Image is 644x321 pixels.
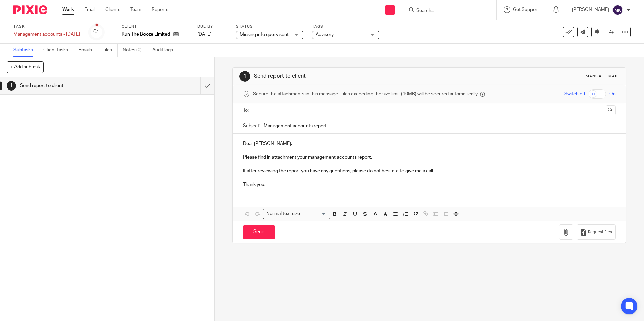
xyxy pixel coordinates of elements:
[102,44,118,57] a: Files
[197,24,228,29] label: Due by
[606,105,616,115] button: Cc
[564,91,585,97] span: Switch off
[577,224,616,240] button: Request files
[236,24,303,29] label: Status
[243,107,250,114] label: To:
[243,168,615,174] p: If after reviewing the report you have any questions, please do not hesitate to give me a call.
[254,73,444,80] h1: Send report to client
[588,229,612,235] span: Request files
[586,74,619,79] div: Manual email
[243,154,615,161] p: Please find in attachment your management accounts report.
[240,32,289,37] span: Missing info query sent
[243,225,275,240] input: Send
[197,32,212,37] span: [DATE]
[312,24,379,29] label: Tags
[13,31,80,38] div: Management accounts - [DATE]
[243,140,615,147] p: Dear [PERSON_NAME],
[13,44,38,57] a: Subtasks
[123,44,147,57] a: Notes (0)
[416,8,476,14] input: Search
[609,91,616,97] span: On
[78,44,97,57] a: Emails
[13,24,80,29] label: Task
[265,210,301,217] span: Normal text size
[93,28,100,36] div: 0
[62,6,74,13] a: Work
[243,181,615,188] p: Thank you.
[612,5,623,15] img: svg%3E
[130,6,141,13] a: Team
[7,61,44,73] button: + Add subtask
[43,44,73,57] a: Client tasks
[20,81,136,91] h1: Send report to client
[243,122,260,129] label: Subject:
[263,209,330,219] div: Search for option
[96,30,100,34] small: /1
[239,71,250,82] div: 1
[13,31,80,38] div: Management accounts - August 2025
[513,7,539,12] span: Get Support
[122,31,170,38] p: Run The Booze Limited
[253,91,478,97] span: Secure the attachments in this message. Files exceeding the size limit (10MB) will be secured aut...
[302,210,326,217] input: Search for option
[13,5,47,14] img: Pixie
[7,81,16,91] div: 1
[122,24,189,29] label: Client
[84,6,95,13] a: Email
[316,32,334,37] span: Advisory
[152,6,168,13] a: Reports
[105,6,120,13] a: Clients
[152,44,178,57] a: Audit logs
[572,6,609,13] p: [PERSON_NAME]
